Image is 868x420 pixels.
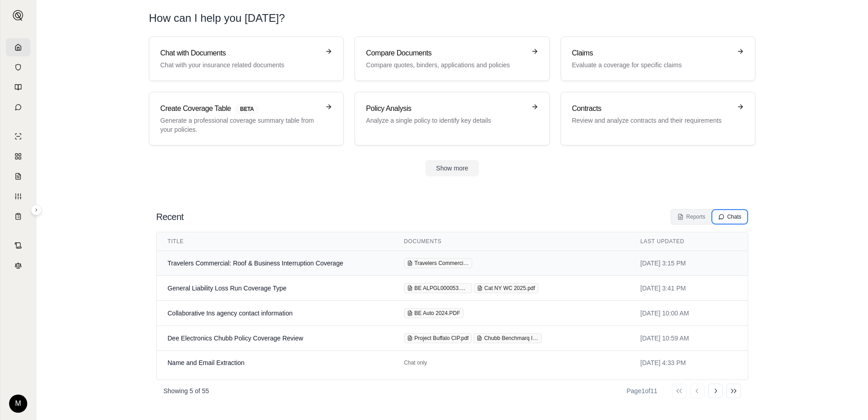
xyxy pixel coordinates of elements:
div: Chubb Benchmarq Insurance Program.pdf [473,333,542,343]
tr: View chat: Name and Email Extraction [157,351,748,375]
td: [DATE] 10:59 AM [630,326,748,351]
h3: Claims [572,48,731,59]
button: Show more [425,160,479,176]
div: Cat NY WC 2025.pdf [474,283,538,293]
h3: Create Coverage Table [160,103,320,114]
a: Home [6,38,30,56]
tr: View chat: General Liability Loss Run Coverage Type [157,276,748,301]
p: Analyze a single policy to identify key details [366,116,525,125]
span: BETA [235,104,259,114]
th: Last Updated [630,232,748,251]
img: Expand sidebar [13,10,24,21]
td: Collaborative Ins agency contact information [157,301,393,326]
a: Policy Comparisons [6,147,30,165]
a: Policy AnalysisAnalyze a single policy to identify key details [355,92,549,145]
div: BE Auto 2024.PDF [404,308,464,318]
td: General Liability Loss Run Coverage Type [157,276,393,301]
button: Reports [672,210,711,223]
div: Page 1 of 11 [626,386,657,395]
th: Title [157,232,393,251]
h3: Policy Analysis [366,103,525,114]
p: Evaluate a coverage for specific claims [572,60,731,70]
a: Documents Vault [6,58,30,76]
span: Chubb Benchmarq Insurance Program.pdf [484,335,538,342]
p: Chat with your insurance related documents [160,60,320,70]
a: Chat with DocumentsChat with your insurance related documents [149,36,344,81]
td: Dee Electronics Chubb Policy Coverage Review [157,326,393,351]
h2: Recent [156,210,183,223]
a: Coverage Table [6,207,30,225]
div: Project Buffalo CIP.pdf [404,333,472,343]
a: Compare DocumentsCompare quotes, binders, applications and policies [355,36,549,81]
button: Expand sidebar [31,205,42,215]
h3: Compare Documents [366,48,525,59]
a: Create Coverage TableBETAGenerate a professional coverage summary table from your policies. [149,92,344,145]
td: Travelers Commercial: Roof & Business Interruption Coverage [157,251,393,276]
span: BE ALPGL000053.PDF [414,285,469,292]
td: [DATE] 4:33 PM [630,351,748,375]
p: Review and analyze contracts and their requirements [572,116,731,125]
tr: View chat: Collaborative Ins agency contact information [157,301,748,326]
a: Chat [6,98,30,116]
div: Reports [677,213,705,220]
div: BE ALPGL000053.PDF [404,283,472,293]
td: [DATE] 10:00 AM [630,301,748,326]
a: Prompt Library [6,78,30,96]
h3: Contracts [572,103,731,114]
tr: View chat: Dee Electronics Chubb Policy Coverage Review [157,326,748,351]
th: Documents [393,232,630,251]
a: ContractsReview and analyze contracts and their requirements [561,92,755,145]
p: Compare quotes, binders, applications and policies [366,60,525,70]
td: [DATE] 3:41 PM [630,276,748,301]
a: Single Policy [6,127,30,145]
span: Project Buffalo CIP.pdf [414,335,469,342]
a: Legal Search Engine [6,256,30,275]
p: Generate a professional coverage summary table from your policies. [160,116,320,134]
span: BE Auto 2024.PDF [414,310,460,317]
a: Claim Coverage [6,167,30,185]
h1: How can I help you [DATE]? [149,11,755,25]
span: Cat NY WC 2025.pdf [484,285,535,292]
div: M [9,395,27,413]
tr: View chat: Travelers Commercial: Roof & Business Interruption Coverage [157,251,748,276]
div: Travelers Commercial - 12.31.2025.pdf [404,258,472,268]
div: Chats [718,213,741,220]
span: Chat only [404,359,427,366]
td: [DATE] 3:15 PM [630,251,748,276]
a: Custom Report [6,187,30,205]
p: Showing 5 of 55 [163,386,209,395]
span: Travelers Commercial - [DATE].pdf [414,260,469,267]
button: Expand sidebar [9,6,27,25]
a: Contract Analysis [6,236,30,255]
button: Chats [713,210,747,223]
h3: Chat with Documents [160,48,320,59]
a: ClaimsEvaluate a coverage for specific claims [561,36,755,81]
td: Name and Email Extraction [157,351,393,375]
